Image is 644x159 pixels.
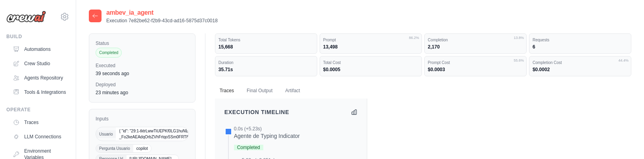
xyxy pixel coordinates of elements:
[323,44,418,50] dd: 13,498
[428,44,523,50] dd: 2,170
[106,17,218,24] p: Execution 7e82be62-f2b9-43cd-ad16-5875d37c0018
[514,58,524,64] span: 55.6%
[96,71,129,76] time: October 15, 2025 at 17:33 GMT-3
[116,127,238,141] span: { "id": "29:1-tktrLwwTiUEPKf0LG1huNEAnrvpC8B8J-_Fo2keAEAdqOrbZVhFrtqoSSm0FRT8FtR_7sK5GAkYTs8DCiy…
[514,35,524,41] span: 13.8%
[428,37,523,43] dt: Completion
[215,83,239,99] button: Traces
[96,145,133,152] span: Pergunta Usuario
[10,57,69,70] a: Crew Studio
[323,66,418,73] dd: $0.0005
[10,86,69,99] a: Tools & Integrations
[234,145,263,150] span: Completed
[533,60,628,66] dt: Completion Cost
[242,83,277,99] button: Final Output
[618,58,629,64] span: 44.4%
[6,33,69,40] div: Build
[533,44,628,50] dd: 6
[133,145,151,152] span: copilot
[218,66,314,73] dd: 35.71s
[533,37,628,43] dt: Requests
[10,130,69,143] a: LLM Connections
[10,72,69,84] a: Agents Repository
[409,35,419,41] span: 86.2%
[6,107,69,113] div: Operate
[234,126,300,132] div: 0.0s (+5.23s)
[604,121,644,159] div: Widget de chat
[323,60,418,66] dt: Total Cost
[96,48,122,58] span: Completed
[428,60,523,66] dt: Prompt Cost
[96,81,189,88] label: Deployed
[224,108,289,116] h2: Execution Timeline
[6,11,46,23] img: Logo
[106,8,218,17] h2: ambev_ia_agent
[218,44,314,50] dd: 15,668
[96,130,116,138] span: Usuario
[96,90,128,95] time: October 15, 2025 at 17:11 GMT-3
[10,116,69,129] a: Traces
[533,66,628,73] dd: $0.0002
[10,43,69,56] a: Automations
[604,121,644,159] iframe: Chat Widget
[218,60,314,66] dt: Duration
[234,132,300,140] div: Agente de Typing Indicator
[96,40,189,47] label: Status
[218,37,314,43] dt: Total Tokens
[428,66,523,73] dd: $0.0003
[96,62,189,69] label: Executed
[323,37,418,43] dt: Prompt
[96,116,189,122] label: Inputs
[280,83,305,99] button: Artifact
